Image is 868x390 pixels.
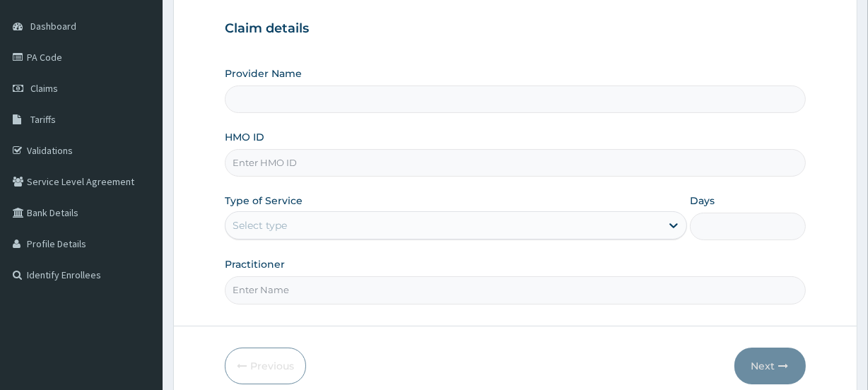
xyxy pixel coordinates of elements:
[233,218,287,232] div: Select type
[225,348,306,384] button: Previous
[225,66,302,81] label: Provider Name
[225,257,285,271] label: Practitioner
[734,348,806,384] button: Next
[30,82,58,95] span: Claims
[30,113,56,126] span: Tariffs
[225,276,805,304] input: Enter Name
[690,194,715,208] label: Days
[30,20,76,32] span: Dashboard
[225,21,805,37] h3: Claim details
[225,149,805,177] input: Enter HMO ID
[225,130,264,144] label: HMO ID
[225,194,303,208] label: Type of Service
